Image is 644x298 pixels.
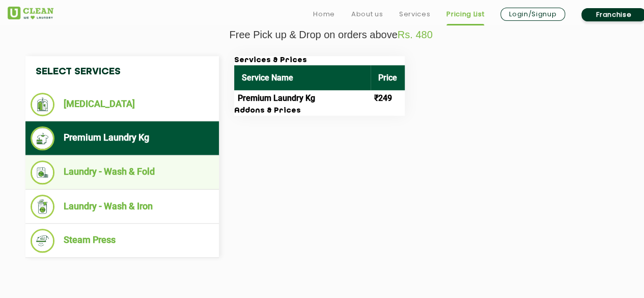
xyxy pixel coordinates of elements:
[31,160,214,184] li: Laundry - Wash & Fold
[446,8,484,20] a: Pricing List
[31,126,214,150] li: Premium Laundry Kg
[398,29,433,40] span: Rs. 480
[399,8,430,20] a: Services
[500,8,565,21] a: Login/Signup
[25,56,219,88] h4: Select Services
[234,90,371,106] td: Premium Laundry Kg
[31,195,214,219] li: Laundry - Wash & Iron
[371,90,405,106] td: ₹249
[31,229,54,253] img: Steam Press
[31,195,54,219] img: Laundry - Wash & Iron
[234,65,371,90] th: Service Name
[8,7,53,19] img: UClean Laundry and Dry Cleaning
[371,65,405,90] th: Price
[31,126,54,150] img: Premium Laundry Kg
[31,93,54,116] img: Dry Cleaning
[31,93,214,116] li: [MEDICAL_DATA]
[31,160,54,184] img: Laundry - Wash & Fold
[31,229,214,253] li: Steam Press
[234,106,405,116] h3: Addons & Prices
[313,8,335,20] a: Home
[234,56,405,65] h3: Services & Prices
[351,8,383,20] a: About us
